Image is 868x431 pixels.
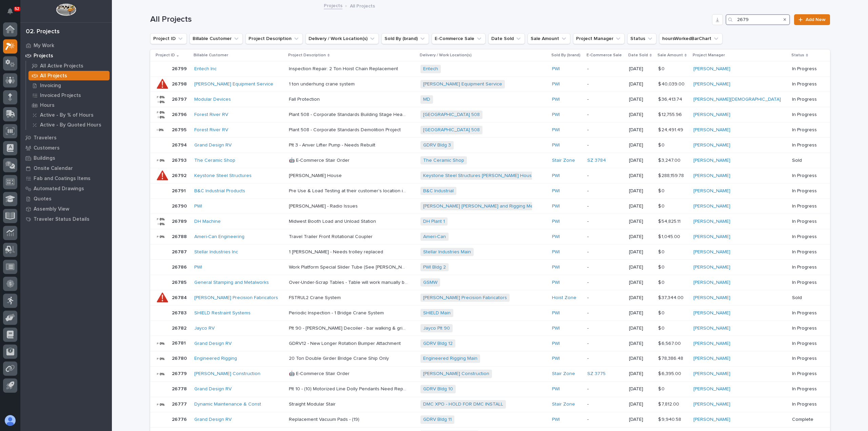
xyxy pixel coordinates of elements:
[552,66,560,72] a: PWI
[423,371,489,377] a: [PERSON_NAME] Construction
[172,233,188,240] p: 26788
[40,102,55,109] p: Hours
[289,354,390,361] p: 20 Ton Double Girder Bridge Crane Ship Only
[423,97,430,102] a: MD
[629,97,653,102] p: [DATE]
[289,263,409,270] p: Work Platform Special Slider Tube (See Brinkley 6 - 23821 - it is 8' 8" Long)
[587,66,624,72] p: -
[20,143,112,153] a: Customers
[587,280,624,286] p: -
[150,336,830,351] tr: 2678126781 Grand Design RV GDRV12 - New Longer Rotation Bumper AttachmentGDRV12 - New Longer Rota...
[40,73,67,79] p: All Projects
[20,204,112,214] a: Assembly View
[693,341,730,347] a: [PERSON_NAME]
[34,176,91,182] p: Fab and Coatings Items
[552,234,560,240] a: PWI
[289,248,384,255] p: 1 [PERSON_NAME] - Needs trolley replaced
[34,165,73,172] p: Onsite Calendar
[289,309,385,316] p: Periodic Inspection - 1 Bridge Crane System
[693,188,730,194] a: [PERSON_NAME]
[150,275,830,290] tr: 2678526785 General Stamping and Metalworks Over-Under-Scrap Tables - Table will work manually but...
[423,142,451,148] a: GDRV Bldg 3
[629,127,653,133] p: [DATE]
[792,249,819,255] p: In Progress
[34,186,84,192] p: Automated Drawings
[658,263,666,270] p: $ 0
[194,249,238,255] a: Stellar Industries Inc
[172,202,188,209] p: 26790
[423,356,477,361] a: Engineered Rigging Main
[289,65,399,72] p: Inspection Repair: 2 Ton Hoist Chain Replacement
[423,386,453,392] a: GDRV Bldg 10
[26,91,112,100] a: Invoiced Projects
[15,6,19,11] p: 52
[289,80,356,87] p: 1 ton underhung crane system
[289,278,409,286] p: Over-Under-Scrap Tables - Table will work manually but operator control station is not working
[658,309,666,316] p: $ 0
[40,83,61,89] p: Invoicing
[792,371,819,377] p: In Progress
[289,385,409,392] p: Plt 10 - (10) Motorized Line Dolly Pendants Need Repaired
[194,112,228,118] a: Forest River RV
[289,126,402,133] p: Plant 508 - Corporate Standards Demolition Project
[150,305,830,320] tr: 2678326783 SHIELD Restraint Systems Periodic Inspection - 1 Bridge Crane SystemPeriodic Inspectio...
[194,127,228,133] a: Forest River RV
[423,158,464,163] a: The Ceramic Shop
[289,202,359,209] p: [PERSON_NAME] - Radio Issues
[693,127,730,133] a: [PERSON_NAME]
[629,203,653,209] p: [DATE]
[552,188,560,194] a: PWI
[423,234,446,240] a: Ameri-Can
[194,97,231,102] a: Modular Devices
[629,295,653,301] p: [DATE]
[552,249,560,255] a: PWI
[573,33,625,44] button: Project Manager
[629,158,653,163] p: [DATE]
[629,234,653,240] p: [DATE]
[794,14,830,25] a: Add New
[172,339,187,346] p: 26781
[194,295,278,301] a: [PERSON_NAME] Precision Fabricators
[289,95,321,102] p: Fall Protection
[194,356,237,361] a: Engineered Rigging
[552,310,560,316] a: PWI
[693,66,730,72] a: [PERSON_NAME]
[289,111,409,118] p: Plant 508 - Corporate Standards Building Stage Headers Installation
[792,234,819,240] p: In Progress
[629,326,653,331] p: [DATE]
[423,310,451,316] a: SHIELD Main
[587,112,624,118] p: -
[20,40,112,51] a: My Work
[658,385,666,392] p: $ 0
[423,81,502,87] a: [PERSON_NAME] Equipment Service
[172,309,188,316] p: 26783
[20,194,112,204] a: Quotes
[245,33,303,44] button: Project Description
[26,120,112,130] a: Active - By Quoted Hours
[629,81,653,87] p: [DATE]
[552,142,560,148] a: PWI
[552,158,575,163] a: Stair Zone
[658,248,666,255] p: $ 0
[552,97,560,102] a: PWI
[289,217,377,224] p: Midwest Booth Load and Unload Station
[658,324,666,331] p: $ 0
[726,14,790,25] input: Search
[56,3,76,16] img: Workspace Logo
[289,370,351,377] p: 🤖 E-Commerce Stair Order
[693,280,730,286] a: [PERSON_NAME]
[194,158,235,163] a: The Ceramic Shop
[792,173,819,179] p: In Progress
[194,280,269,286] a: General Stamping and Metalworks
[552,81,560,87] a: PWI
[172,248,188,255] p: 26787
[150,107,830,122] tr: 2679626796 Forest River RV Plant 508 - Corporate Standards Building Stage Headers InstallationPla...
[194,142,232,148] a: Grand Design RV
[627,33,656,44] button: Status
[194,386,232,392] a: Grand Design RV
[150,138,830,153] tr: 2679426794 Grand Design RV Plt 3 - Anver Lifter Pump - Needs RebuiltPlt 3 - Anver Lifter Pump - N...
[792,81,819,87] p: In Progress
[693,326,730,331] a: [PERSON_NAME]
[693,249,730,255] a: [PERSON_NAME]
[26,61,112,71] a: All Active Projects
